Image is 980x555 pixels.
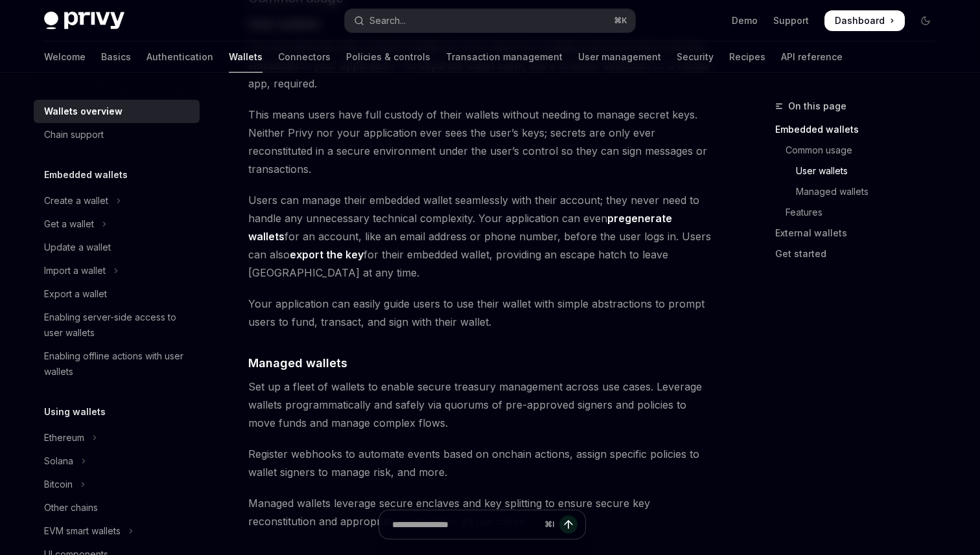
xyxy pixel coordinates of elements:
[34,123,200,146] a: Chain support
[44,348,192,379] div: Enabling offline actions with user wallets
[34,473,200,496] button: Toggle Bitcoin section
[34,449,200,473] button: Toggle Solana section
[346,41,430,73] a: Policies & controls
[775,140,946,161] a: Common usage
[345,9,635,32] button: Open search
[248,295,716,331] span: Your application can easily guide users to use their wallet with simple abstractions to prompt us...
[781,41,843,73] a: API reference
[369,13,406,28] div: Search...
[248,191,716,282] span: Users can manage their embedded wallet seamlessly with their account; they never need to handle a...
[34,236,200,259] a: Update a wallet
[44,453,73,469] div: Solana
[578,41,661,73] a: User management
[775,244,946,264] a: Get started
[229,41,262,73] a: Wallets
[729,41,765,73] a: Recipes
[835,14,885,27] span: Dashboard
[146,41,213,73] a: Authentication
[44,41,86,73] a: Welcome
[44,240,111,255] div: Update a wallet
[732,14,758,27] a: Demo
[248,494,716,530] span: Managed wallets leverage secure enclaves and key splitting to ensure secure key reconstitution an...
[290,248,364,262] a: export the key
[775,223,946,244] a: External wallets
[788,98,846,114] span: On this page
[34,306,200,345] a: Enabling server-side access to user wallets
[278,41,331,73] a: Connectors
[248,354,347,372] span: Managed wallets
[775,161,946,181] a: User wallets
[34,100,200,123] a: Wallets overview
[34,519,200,543] button: Toggle EVM smart wallets section
[101,41,131,73] a: Basics
[34,345,200,383] a: Enabling offline actions with user wallets
[44,216,94,232] div: Get a wallet
[44,12,124,30] img: dark logo
[44,404,106,420] h5: Using wallets
[44,104,122,119] div: Wallets overview
[34,212,200,236] button: Toggle Get a wallet section
[34,282,200,306] a: Export a wallet
[44,286,107,302] div: Export a wallet
[44,263,106,278] div: Import a wallet
[775,119,946,140] a: Embedded wallets
[34,259,200,282] button: Toggle Import a wallet section
[44,310,192,341] div: Enabling server-side access to user wallets
[559,515,577,534] button: Send message
[44,500,98,515] div: Other chains
[446,41,563,73] a: Transaction management
[392,510,539,539] input: Ask a question...
[824,10,905,31] a: Dashboard
[775,202,946,223] a: Features
[44,167,128,183] h5: Embedded wallets
[773,14,809,27] a: Support
[34,189,200,212] button: Toggle Create a wallet section
[44,430,84,446] div: Ethereum
[34,496,200,519] a: Other chains
[248,445,716,481] span: Register webhooks to automate events based on onchain actions, assign specific policies to wallet...
[614,16,627,26] span: ⌘ K
[44,127,104,142] div: Chain support
[44,193,108,209] div: Create a wallet
[44,523,121,539] div: EVM smart wallets
[44,477,73,492] div: Bitcoin
[248,378,716,432] span: Set up a fleet of wallets to enable secure treasury management across use cases. Leverage wallets...
[775,181,946,202] a: Managed wallets
[34,426,200,449] button: Toggle Ethereum section
[915,10,936,31] button: Toggle dark mode
[677,41,714,73] a: Security
[248,106,716,178] span: This means users have full custody of their wallets without needing to manage secret keys. Neithe...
